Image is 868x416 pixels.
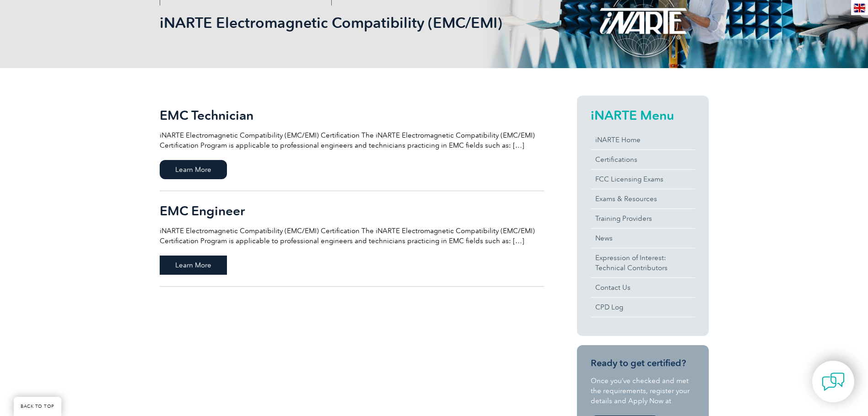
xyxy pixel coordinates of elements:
[591,278,695,297] a: Contact Us
[854,4,865,12] img: en
[14,397,61,416] a: BACK TO TOP
[160,203,544,218] h2: EMC Engineer
[591,229,695,248] a: News
[591,209,695,228] a: Training Providers
[160,108,544,123] h2: EMC Technician
[160,256,227,275] span: Learn More
[591,376,695,406] p: Once you’ve checked and met the requirements, register your details and Apply Now at
[160,14,511,32] h1: iNARTE Electromagnetic Compatibility (EMC/EMI)
[591,130,695,149] a: iNARTE Home
[160,130,544,150] p: iNARTE Electromagnetic Compatibility (EMC/EMI) Certification The iNARTE Electromagnetic Compatibi...
[591,189,695,208] a: Exams & Resources
[591,108,695,123] h2: iNARTE Menu
[591,150,695,169] a: Certifications
[591,357,695,369] h3: Ready to get certified?
[591,298,695,317] a: CPD Log
[160,191,544,287] a: EMC Engineer iNARTE Electromagnetic Compatibility (EMC/EMI) Certification The iNARTE Electromagne...
[160,226,544,246] p: iNARTE Electromagnetic Compatibility (EMC/EMI) Certification The iNARTE Electromagnetic Compatibi...
[160,96,544,191] a: EMC Technician iNARTE Electromagnetic Compatibility (EMC/EMI) Certification The iNARTE Electromag...
[591,248,695,277] a: Expression of Interest:Technical Contributors
[160,160,227,179] span: Learn More
[591,170,695,189] a: FCC Licensing Exams
[822,370,845,393] img: contact-chat.png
